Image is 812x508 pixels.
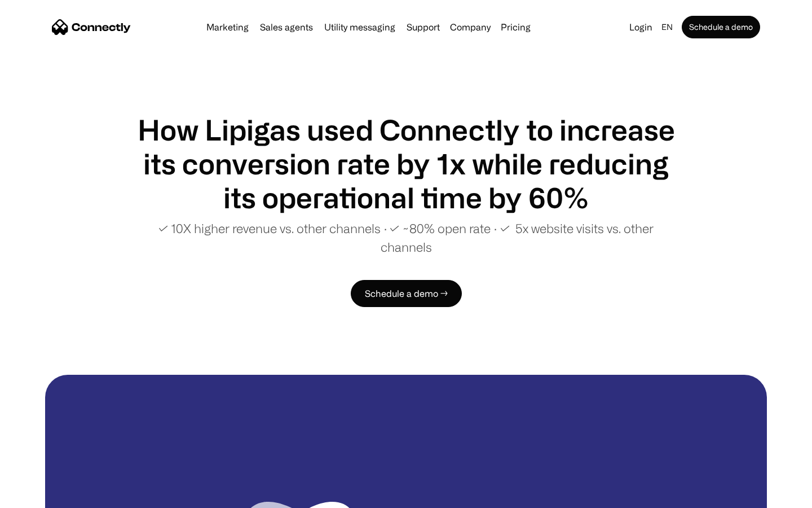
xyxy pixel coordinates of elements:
a: Pricing [496,23,535,32]
h1: How Lipigas used Connectly to increase its conversion rate by 1x while reducing its operational t... [135,113,677,214]
div: en [657,19,679,35]
p: ✓ 10X higher revenue vs. other channels ∙ ✓ ~80% open rate ∙ ✓ 5x website visits vs. other channels [135,219,677,256]
a: Support [402,23,444,32]
ul: Language list [23,488,68,504]
a: Login [625,19,657,35]
div: Company [450,19,491,35]
a: home [52,19,131,36]
a: Schedule a demo [682,16,760,38]
a: Schedule a demo → [351,280,462,307]
div: Company [447,19,494,35]
a: Marketing [202,23,253,32]
a: Utility messaging [320,23,400,32]
a: Sales agents [255,23,317,32]
aside: Language selected: English [11,487,68,504]
div: en [661,19,673,35]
